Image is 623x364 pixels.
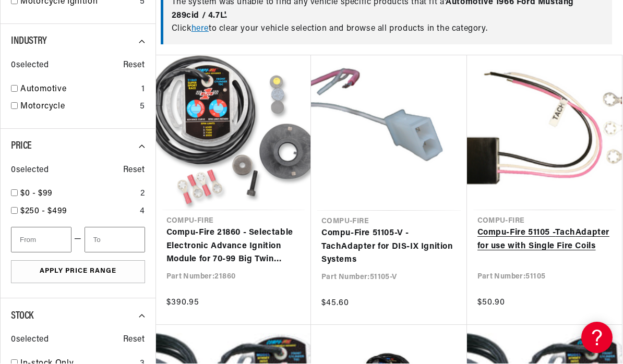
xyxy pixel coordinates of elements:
span: Reset [123,164,145,178]
span: 0 selected [11,334,49,347]
span: Reset [123,59,145,73]
span: 0 selected [11,164,49,178]
span: Reset [123,334,145,347]
span: $0 - $99 [20,190,53,198]
a: Automotive [20,83,137,97]
a: here [191,25,209,33]
span: Price [11,141,32,152]
a: Motorcycle [20,101,136,114]
span: $250 - $499 [20,208,67,216]
input: To [85,227,145,253]
span: — [74,233,82,247]
div: 4 [140,205,145,219]
input: From [11,227,71,253]
a: Compu-Fire 51105 -TachAdapter for use with Single Fire Coils [477,227,612,253]
span: 0 selected [11,59,49,73]
div: 1 [141,83,145,97]
div: 2 [140,188,145,201]
button: Apply Price Range [11,261,145,284]
span: Industry [11,37,47,47]
span: Stock [11,311,33,322]
a: Compu-Fire 21860 - Selectable Electronic Advance Ignition Module for 70-99 Big Twin (Excluding Fu... [166,227,301,267]
div: 5 [140,101,145,114]
a: Compu-Fire 51105-V -TachAdapter for DIS-IX Ignition Systems [321,227,457,268]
